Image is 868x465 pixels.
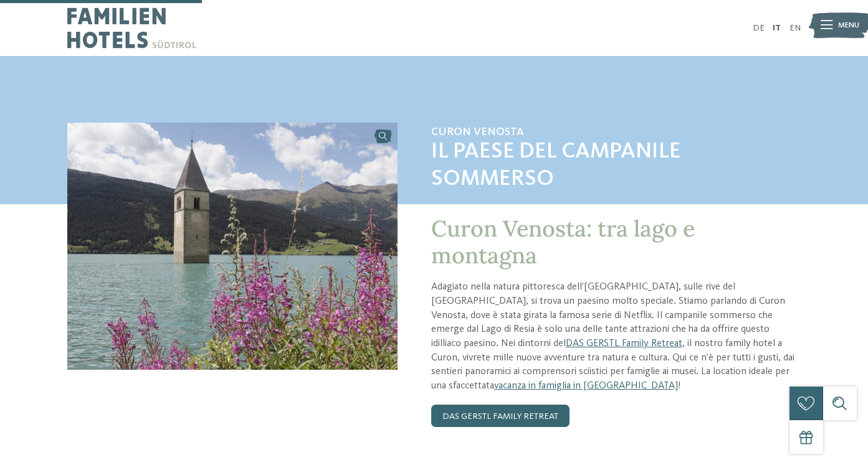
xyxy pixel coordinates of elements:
[431,139,801,192] span: Il paese del campanile sommerso
[431,126,801,139] span: Curon Venosta
[431,214,695,270] span: Curon Venosta: tra lago e montagna
[566,339,682,349] a: DAS GERSTL Family Retreat
[494,381,678,391] a: vacanza in famiglia in [GEOGRAPHIC_DATA]
[431,280,801,393] p: Adagiato nella natura pittoresca dell’[GEOGRAPHIC_DATA], sulle rive del [GEOGRAPHIC_DATA], si tro...
[753,24,765,32] a: DE
[838,20,859,31] span: Menu
[67,123,398,370] img: Family hotel a Curon Venosta sul Lago di Resia
[789,24,801,32] a: EN
[773,24,781,32] a: IT
[431,405,570,427] a: Das Gerstl Family Retreat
